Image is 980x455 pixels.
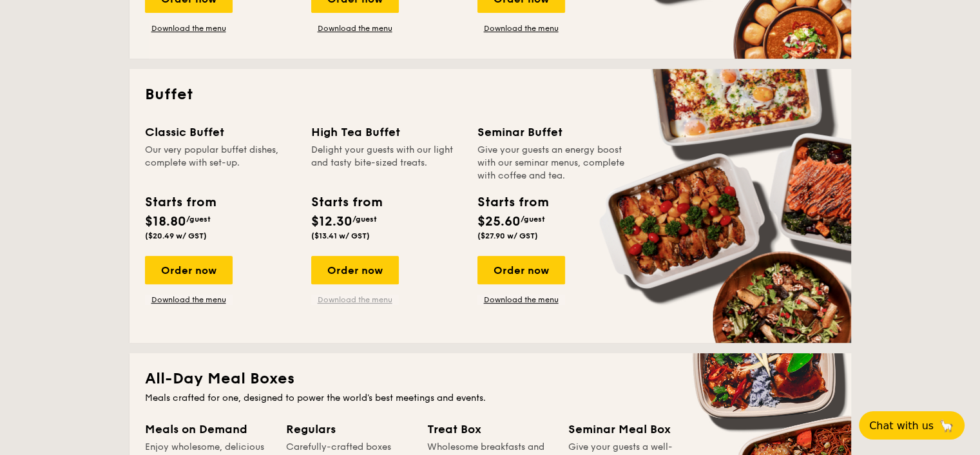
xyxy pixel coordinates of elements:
[939,418,954,433] span: 🦙
[186,215,211,224] span: /guest
[145,295,233,305] a: Download the menu
[145,193,215,212] div: Starts from
[145,123,296,141] div: Classic Buffet
[311,231,370,240] span: ($13.41 w/ GST)
[311,214,352,229] span: $12.30
[311,144,462,182] div: Delight your guests with our light and tasty bite-sized treats.
[311,193,381,212] div: Starts from
[145,256,233,284] div: Order now
[859,411,965,440] button: Chat with us🦙
[311,123,462,141] div: High Tea Buffet
[521,215,545,224] span: /guest
[477,256,565,284] div: Order now
[477,123,628,141] div: Seminar Buffet
[311,23,399,34] a: Download the menu
[145,23,233,34] a: Download the menu
[311,256,399,284] div: Order now
[145,84,836,105] h2: Buffet
[477,144,628,182] div: Give your guests an energy boost with our seminar menus, complete with coffee and tea.
[145,420,271,438] div: Meals on Demand
[145,369,836,389] h2: All-Day Meal Boxes
[477,295,565,305] a: Download the menu
[477,23,565,34] a: Download the menu
[145,214,186,229] span: $18.80
[286,420,412,438] div: Regulars
[427,420,553,438] div: Treat Box
[145,144,296,182] div: Our very popular buffet dishes, complete with set-up.
[311,295,399,305] a: Download the menu
[477,231,538,240] span: ($27.90 w/ GST)
[869,420,934,432] span: Chat with us
[477,214,521,229] span: $25.60
[568,420,694,438] div: Seminar Meal Box
[145,392,836,405] div: Meals crafted for one, designed to power the world's best meetings and events.
[352,215,377,224] span: /guest
[477,193,548,212] div: Starts from
[145,231,207,240] span: ($20.49 w/ GST)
